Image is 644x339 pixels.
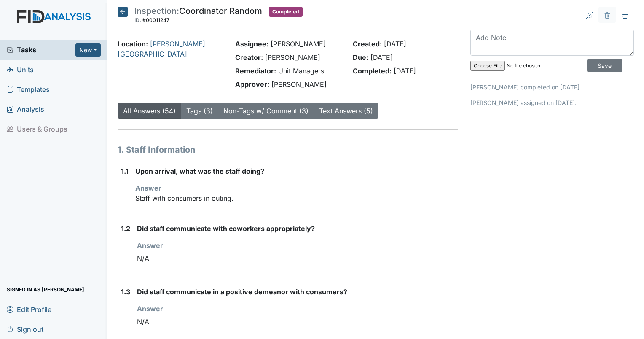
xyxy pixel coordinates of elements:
span: Templates [7,83,50,96]
strong: Assignee: [235,40,268,48]
button: New [75,43,101,56]
p: Staff with consumers in outing. [135,193,458,203]
label: 1.1 [121,166,129,176]
strong: Remediator: [235,67,276,75]
span: Sign out [7,323,43,336]
label: Did staff communicate in a positive demeanor with consumers? [137,287,347,297]
strong: Completed: [353,67,392,75]
span: Completed [269,7,303,17]
div: Coordinator Random [134,7,262,25]
h1: 1. Staff Information [118,143,458,156]
span: ID: [134,17,141,23]
button: Non-Tags w/ Comment (3) [218,103,314,119]
input: Save [587,59,622,72]
a: Non-Tags w/ Comment (3) [223,107,309,115]
span: [PERSON_NAME] [271,80,327,89]
div: N/A [137,250,458,266]
a: [PERSON_NAME]. [GEOGRAPHIC_DATA] [118,40,207,58]
span: Inspection: [134,6,179,16]
label: 1.2 [121,223,130,234]
a: Tags (3) [186,107,213,115]
strong: Answer [137,304,163,313]
a: Tasks [7,45,75,55]
span: Analysis [7,103,44,116]
button: Text Answers (5) [314,103,378,119]
span: #00011247 [142,17,169,23]
strong: Created: [353,40,382,48]
span: [PERSON_NAME] [271,40,326,48]
span: Unit Managers [278,67,324,75]
a: All Answers (54) [123,107,176,115]
div: N/A [137,314,458,330]
strong: Answer [135,184,161,192]
label: 1.3 [121,287,130,297]
strong: Location: [118,40,148,48]
button: Tags (3) [181,103,218,119]
strong: Creator: [235,53,263,62]
span: [PERSON_NAME] [265,53,320,62]
label: Upon arrival, what was the staff doing? [135,166,264,176]
span: [DATE] [394,67,416,75]
p: [PERSON_NAME] completed on [DATE]. [470,83,634,91]
span: Units [7,63,34,76]
strong: Due: [353,53,368,62]
a: Text Answers (5) [319,107,373,115]
span: [DATE] [384,40,406,48]
span: Edit Profile [7,303,51,316]
strong: Approver: [235,80,269,89]
label: Did staff communicate with coworkers appropriately? [137,223,315,234]
p: [PERSON_NAME] assigned on [DATE]. [470,98,634,107]
span: [DATE] [370,53,393,62]
strong: Answer [137,241,163,250]
span: Signed in as [PERSON_NAME] [7,283,84,296]
button: All Answers (54) [118,103,181,119]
